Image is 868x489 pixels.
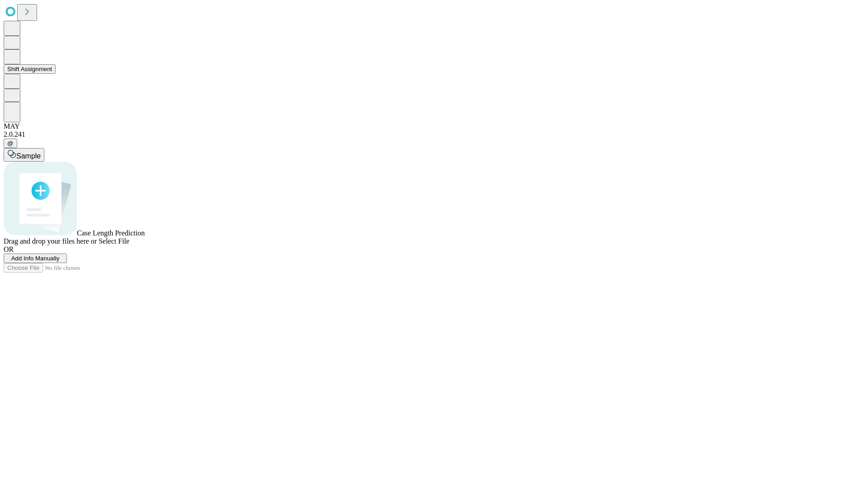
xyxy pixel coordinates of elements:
[4,122,864,130] div: MAY
[4,254,67,263] button: Add Info Manually
[4,139,17,148] button: @
[4,237,97,245] span: Drag and drop your files here or
[7,140,14,147] span: @
[11,255,60,262] span: Add Info Manually
[4,130,864,139] div: 2.0.241
[4,148,44,162] button: Sample
[99,237,129,245] span: Select File
[4,64,56,74] button: Shift Assignment
[16,152,41,160] span: Sample
[4,245,14,253] span: OR
[77,229,145,237] span: Case Length Prediction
